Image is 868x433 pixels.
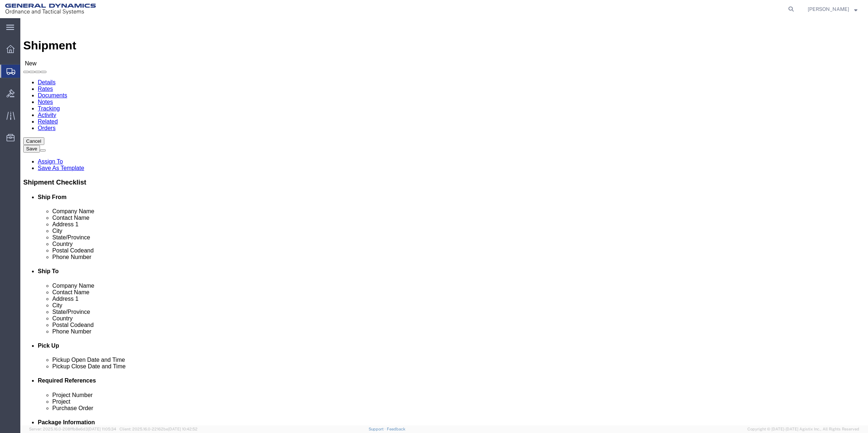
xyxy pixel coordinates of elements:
[387,427,405,431] a: Feedback
[88,427,116,431] span: [DATE] 11:05:34
[747,426,859,432] span: Copyright © [DATE]-[DATE] Agistix Inc., All Rights Reserved
[808,5,849,13] span: Nicholas Bohmer
[29,427,116,431] span: Server: 2025.16.0-208ffb8e6d3
[369,427,387,431] a: Support
[168,427,198,431] span: [DATE] 10:42:52
[119,427,198,431] span: Client: 2025.16.0-22162be
[5,4,96,15] img: logo
[20,18,868,425] iframe: FS Legacy Container
[807,5,858,13] button: [PERSON_NAME]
